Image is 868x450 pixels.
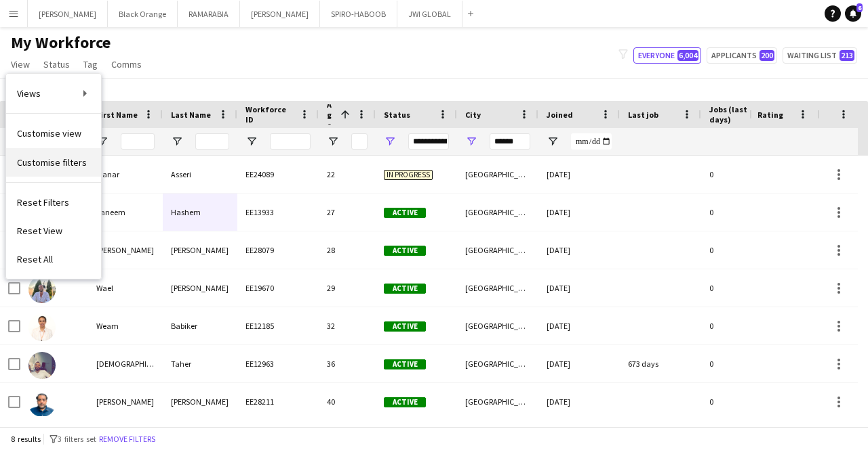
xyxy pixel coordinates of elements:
[163,156,237,193] div: Asseri
[319,194,376,231] div: 27
[245,104,294,125] span: Workforce ID
[759,50,774,61] span: 200
[856,3,863,12] span: 6
[38,55,75,73] a: Status
[465,110,481,120] span: City
[457,231,538,269] div: [GEOGRAPHIC_DATA]
[384,170,433,180] span: In progress
[701,269,789,307] div: 0
[237,156,319,193] div: EE24089
[757,110,783,120] span: Rating
[319,231,376,269] div: 28
[320,1,397,27] button: SPIRO-HABOOB
[163,269,237,307] div: [PERSON_NAME]
[5,55,35,73] a: View
[701,345,789,382] div: 0
[783,47,857,64] button: Waiting list213
[538,231,620,269] div: [DATE]
[538,345,620,382] div: [DATE]
[88,269,163,307] div: Wael
[11,58,30,70] span: View
[384,359,426,369] span: Active
[701,307,789,344] div: 0
[384,246,426,256] span: Active
[88,156,163,193] div: Manar
[547,110,573,120] span: Joined
[538,307,620,344] div: [DATE]
[384,284,426,294] span: Active
[163,194,237,231] div: Hashem
[840,50,854,61] span: 213
[83,58,98,70] span: Tag
[28,390,56,417] img: Saad naveed Sipra
[121,133,155,150] input: First Name Filter Input
[28,1,108,27] button: [PERSON_NAME]
[457,345,538,382] div: [GEOGRAPHIC_DATA]
[384,135,396,148] button: Open Filter Menu
[163,307,237,344] div: Babiker
[88,231,163,269] div: [PERSON_NAME]
[88,307,163,344] div: Weam
[237,194,319,231] div: EE13933
[163,345,237,382] div: Taher
[457,269,538,307] div: [GEOGRAPHIC_DATA]
[28,352,56,379] img: Islam Taher
[538,269,620,307] div: [DATE]
[78,55,103,73] a: Tag
[111,58,142,70] span: Comms
[237,383,319,420] div: EE28211
[701,156,789,193] div: 0
[171,110,211,120] span: Last Name
[108,1,178,27] button: Black Orange
[677,50,698,61] span: 6,004
[106,55,147,73] a: Comms
[620,345,701,382] div: 673 days
[384,208,426,218] span: Active
[397,1,462,27] button: JWI GLOBAL
[701,383,789,420] div: 0
[319,269,376,307] div: 29
[28,314,56,341] img: Weam Babiker
[633,47,701,64] button: Everyone6,004
[195,133,229,150] input: Last Name Filter Input
[178,1,240,27] button: RAMARABIA
[319,383,376,420] div: 40
[384,321,426,332] span: Active
[701,231,789,269] div: 0
[571,133,612,150] input: Joined Filter Input
[327,99,335,130] span: Age
[845,5,861,22] a: 6
[701,194,789,231] div: 0
[319,307,376,344] div: 32
[709,104,765,125] span: Jobs (last 90 days)
[465,135,477,148] button: Open Filter Menu
[457,383,538,420] div: [GEOGRAPHIC_DATA]
[237,269,319,307] div: EE19670
[96,432,158,447] button: Remove filters
[240,1,320,27] button: [PERSON_NAME]
[538,194,620,231] div: [DATE]
[237,307,319,344] div: EE12185
[707,47,777,64] button: Applicants200
[457,307,538,344] div: [GEOGRAPHIC_DATA]
[628,110,658,120] span: Last job
[28,276,56,303] img: Wael Ghantous
[384,110,410,120] span: Status
[327,135,339,148] button: Open Filter Menu
[163,231,237,269] div: [PERSON_NAME]
[11,32,111,53] span: My Workforce
[43,58,70,70] span: Status
[58,434,96,444] span: 3 filters set
[245,135,258,148] button: Open Filter Menu
[384,397,426,407] span: Active
[163,383,237,420] div: [PERSON_NAME]
[319,156,376,193] div: 22
[88,383,163,420] div: [PERSON_NAME]
[490,133,530,150] input: City Filter Input
[270,133,311,150] input: Workforce ID Filter Input
[237,345,319,382] div: EE12963
[351,133,368,150] input: Age Filter Input
[457,156,538,193] div: [GEOGRAPHIC_DATA]
[538,156,620,193] div: [DATE]
[538,383,620,420] div: [DATE]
